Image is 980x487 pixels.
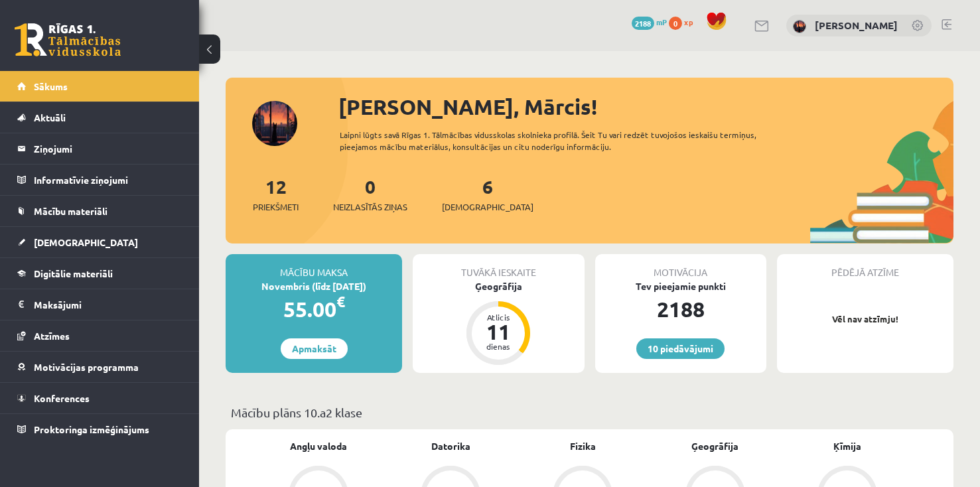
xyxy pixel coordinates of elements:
[413,279,584,367] a: Ģeogrāfija Atlicis 11 dienas
[34,361,139,373] span: Motivācijas programma
[336,292,345,311] span: €
[290,439,347,453] a: Angļu valoda
[15,23,121,56] a: Rīgas 1. Tālmācības vidusskola
[17,102,182,133] a: Aktuāli
[669,17,682,30] span: 0
[340,129,776,153] div: Laipni lūgts savā Rīgas 1. Tālmācības vidusskolas skolnieka profilā. Šeit Tu vari redzēt tuvojošo...
[17,414,182,445] a: Proktoringa izmēģinājums
[34,267,113,279] span: Digitālie materiāli
[34,111,66,123] span: Aktuāli
[17,196,182,226] a: Mācību materiāli
[784,313,947,326] p: Vēl nav atzīmju!
[570,439,596,453] a: Fizika
[17,133,182,164] a: Ziņojumi
[17,352,182,382] a: Motivācijas programma
[777,254,953,279] div: Pēdējā atzīme
[338,91,953,123] div: [PERSON_NAME], Mārcis!
[17,383,182,413] a: Konferences
[17,71,182,102] a: Sākums
[413,279,584,293] div: Ģeogrāfija
[34,205,107,217] span: Mācību materiāli
[442,174,533,214] a: 6[DEMOGRAPHIC_DATA]
[17,227,182,257] a: [DEMOGRAPHIC_DATA]
[632,17,654,30] span: 2188
[17,258,182,289] a: Digitālie materiāli
[656,17,667,27] span: mP
[17,289,182,320] a: Maksājumi
[793,20,806,33] img: Mārcis Līvens
[632,17,667,27] a: 2188 mP
[34,236,138,248] span: [DEMOGRAPHIC_DATA]
[478,313,518,321] div: Atlicis
[684,17,693,27] span: xp
[478,342,518,350] div: dienas
[226,293,402,325] div: 55.00
[34,165,182,195] legend: Informatīvie ziņojumi
[833,439,861,453] a: Ķīmija
[231,403,948,421] p: Mācību plāns 10.a2 klase
[34,133,182,164] legend: Ziņojumi
[691,439,738,453] a: Ģeogrāfija
[333,200,407,214] span: Neizlasītās ziņas
[333,174,407,214] a: 0Neizlasītās ziņas
[281,338,348,359] a: Apmaksāt
[815,19,898,32] a: [PERSON_NAME]
[17,320,182,351] a: Atzīmes
[636,338,725,359] a: 10 piedāvājumi
[431,439,470,453] a: Datorika
[595,254,766,279] div: Motivācija
[669,17,699,27] a: 0 xp
[226,254,402,279] div: Mācību maksa
[413,254,584,279] div: Tuvākā ieskaite
[34,392,90,404] span: Konferences
[595,293,766,325] div: 2188
[253,174,299,214] a: 12Priekšmeti
[478,321,518,342] div: 11
[226,279,402,293] div: Novembris (līdz [DATE])
[253,200,299,214] span: Priekšmeti
[442,200,533,214] span: [DEMOGRAPHIC_DATA]
[34,80,68,92] span: Sākums
[595,279,766,293] div: Tev pieejamie punkti
[34,423,149,435] span: Proktoringa izmēģinājums
[17,165,182,195] a: Informatīvie ziņojumi
[34,330,70,342] span: Atzīmes
[34,289,182,320] legend: Maksājumi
